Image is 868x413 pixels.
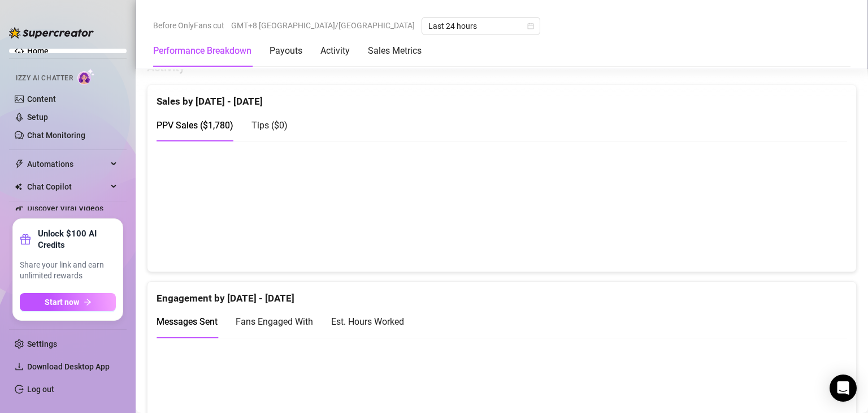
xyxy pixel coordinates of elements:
a: Log out [27,385,54,394]
div: Open Intercom Messenger [830,375,857,402]
div: Payouts [270,44,302,58]
img: AI Chatter [77,68,95,85]
a: Content [27,94,56,104]
a: Chat Monitoring [27,131,85,140]
a: Settings [27,339,57,349]
img: logo-BBDzfeDw.svg [9,27,94,38]
span: Automations [27,155,107,173]
span: Download Desktop App [27,362,110,371]
span: thunderbolt [15,160,24,169]
div: Sales by [DATE] - [DATE] [157,85,847,109]
a: Discover Viral Videos [27,204,103,213]
span: Last 24 hours [428,18,533,35]
a: Setup [27,113,48,122]
div: Sales Metrics [368,44,422,58]
button: Start nowarrow-right [20,293,116,311]
span: Chat Copilot [27,178,107,196]
a: Home [27,46,49,55]
span: download [15,362,24,371]
div: Performance Breakdown [153,44,251,58]
span: GMT+8 [GEOGRAPHIC_DATA]/[GEOGRAPHIC_DATA] [231,17,415,34]
div: Engagement by [DATE] - [DATE] [157,282,847,306]
div: Activity [320,44,350,58]
span: Tips ( $0 ) [251,120,288,131]
img: Chat Copilot [15,183,22,191]
strong: Unlock $100 AI Credits [38,228,116,251]
span: arrow-right [84,298,92,306]
span: calendar [527,23,534,29]
span: PPV Sales ( $1,780 ) [157,120,233,131]
span: Fans Engaged With [236,316,313,327]
span: Messages Sent [157,316,218,327]
span: Start now [45,298,79,307]
span: gift [20,234,31,245]
span: Share your link and earn unlimited rewards [20,260,116,282]
span: Before OnlyFans cut [153,17,224,34]
span: Izzy AI Chatter [16,73,73,84]
div: Est. Hours Worked [331,315,404,329]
